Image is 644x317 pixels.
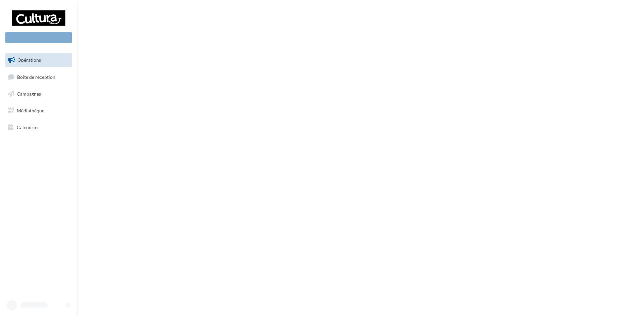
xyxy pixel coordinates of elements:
a: Campagnes [4,87,73,101]
span: Boîte de réception [17,74,55,80]
span: Campagnes [17,91,41,97]
a: Opérations [4,53,73,67]
a: Boîte de réception [4,70,73,84]
span: Calendrier [17,124,39,130]
span: Opérations [17,57,41,63]
div: Nouvelle campagne [5,32,72,43]
span: Médiathèque [17,108,44,113]
a: Calendrier [4,120,73,135]
a: Médiathèque [4,104,73,118]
